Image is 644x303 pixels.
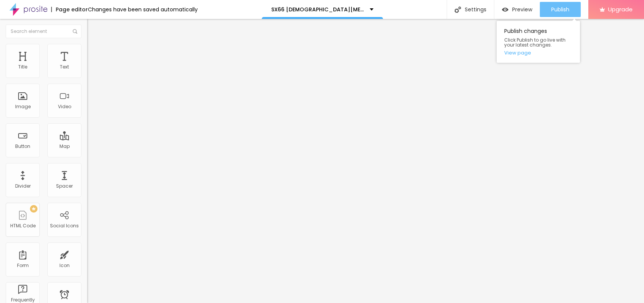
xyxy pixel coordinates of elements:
div: Page editor [51,7,88,12]
img: Icone [73,29,77,34]
p: SX66 [DEMOGRAPHIC_DATA][MEDICAL_DATA] [GEOGRAPHIC_DATA] [271,7,364,12]
div: Form [17,263,29,268]
span: Publish [551,6,569,12]
div: Video [58,104,71,109]
div: Icon [59,263,70,268]
img: Icone [455,6,461,13]
div: Text [60,64,69,70]
div: Title [18,64,27,70]
img: view-1.svg [502,6,508,13]
iframe: Editor [87,19,644,303]
div: Changes have been saved automatically [88,7,198,12]
button: Preview [494,2,540,17]
div: Publish changes [497,21,580,63]
span: Click Publish to go live with your latest changes. [504,37,572,47]
div: Button [15,144,30,149]
span: Preview [512,6,532,12]
a: View page [504,50,572,55]
div: Image [15,104,31,109]
div: Spacer [56,183,73,189]
button: Publish [540,2,581,17]
div: Social Icons [50,223,79,228]
div: HTML Code [10,223,36,228]
input: Search element [6,25,81,38]
div: Map [59,144,70,149]
div: Divider [15,183,31,189]
span: Upgrade [608,6,633,12]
